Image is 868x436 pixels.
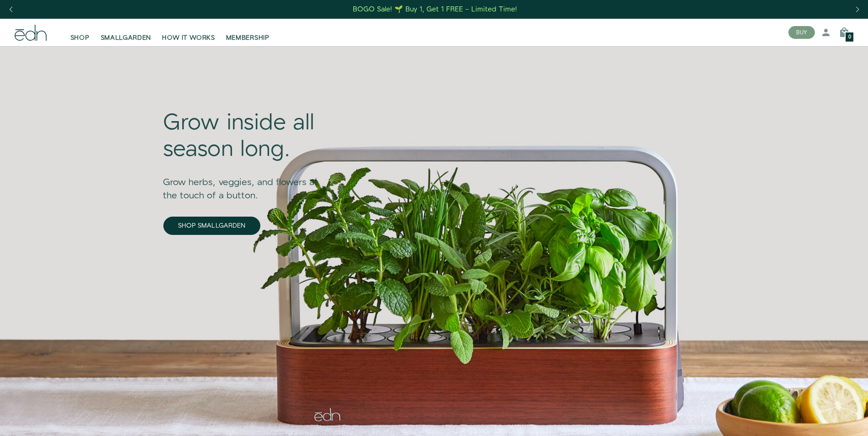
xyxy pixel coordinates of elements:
[848,35,851,40] span: 0
[95,22,157,43] a: SMALLGARDEN
[352,2,518,16] a: BOGO Sale! 🌱 Buy 1, Get 1 FREE – Limited Time!
[798,409,859,431] iframe: Opens a widget where you can find more information
[156,22,220,43] a: HOW IT WORKS
[101,33,151,43] span: SMALLGARDEN
[70,33,90,43] span: SHOP
[788,26,815,39] button: BUY
[163,110,332,163] div: Grow inside all season long.
[163,217,260,235] a: SHOP SMALLGARDEN
[65,22,95,43] a: SHOP
[163,163,332,202] div: Grow herbs, veggies, and flowers at the touch of a button.
[353,5,517,14] div: BOGO Sale! 🌱 Buy 1, Get 1 FREE – Limited Time!
[162,33,215,43] span: HOW IT WORKS
[221,22,275,43] a: MEMBERSHIP
[226,33,270,43] span: MEMBERSHIP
